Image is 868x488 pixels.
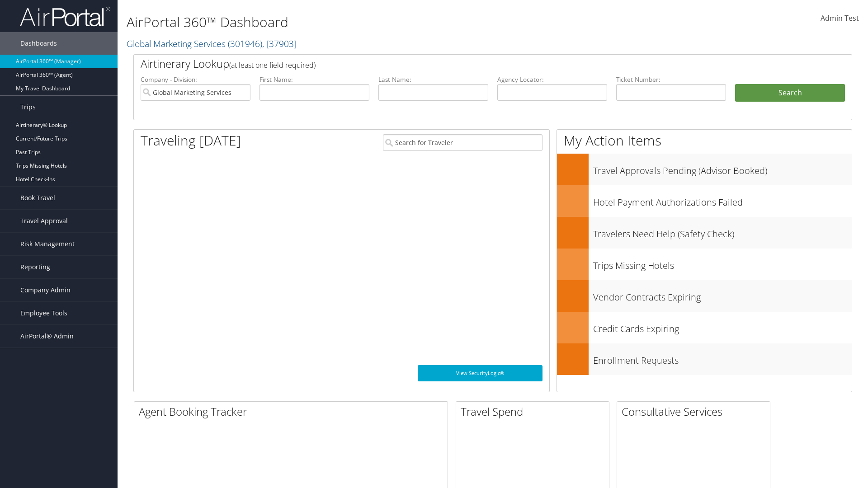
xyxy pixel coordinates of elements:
[557,154,852,185] a: Travel Approvals Pending (Advisor Booked)
[821,13,859,23] span: Admin Test
[557,185,852,217] a: Hotel Payment Authorizations Failed
[20,6,110,27] img: airportal-logo.png
[557,249,852,280] a: Trips Missing Hotels
[557,131,852,150] h1: My Action Items
[593,223,852,240] h3: Travelers Need Help (Safety Check)
[127,13,615,32] h1: AirPortal 360™ Dashboard
[20,256,50,278] span: Reporting
[616,75,726,84] label: Ticket Number:
[557,217,852,249] a: Travelers Need Help (Safety Check)
[378,75,488,84] label: Last Name:
[20,302,67,324] span: Employee Tools
[229,60,316,70] span: (at least one field required)
[821,5,859,33] a: Admin Test
[20,32,57,55] span: Dashboards
[622,404,770,419] h2: Consultative Services
[141,131,241,150] h1: Traveling [DATE]
[20,279,71,301] span: Company Admin
[593,318,852,335] h3: Credit Cards Expiring
[593,192,852,209] h3: Hotel Payment Authorizations Failed
[557,312,852,343] a: Credit Cards Expiring
[593,286,852,304] h3: Vendor Contracts Expiring
[497,75,607,84] label: Agency Locator:
[20,187,55,209] span: Book Travel
[141,56,785,71] h2: Airtinerary Lookup
[735,84,845,102] button: Search
[228,38,262,50] span: ( 301946 )
[418,365,542,381] a: View SecurityLogic®
[557,280,852,312] a: Vendor Contracts Expiring
[593,160,852,177] h3: Travel Approvals Pending (Advisor Booked)
[20,96,36,118] span: Trips
[141,75,250,84] label: Company - Division:
[593,255,852,272] h3: Trips Missing Hotels
[259,75,369,84] label: First Name:
[127,38,297,50] a: Global Marketing Services
[20,210,68,232] span: Travel Approval
[262,38,297,50] span: , [ 37903 ]
[383,134,542,151] input: Search for Traveler
[593,350,852,367] h3: Enrollment Requests
[20,233,75,255] span: Risk Management
[20,325,74,347] span: AirPortal® Admin
[139,404,448,419] h2: Agent Booking Tracker
[557,343,852,375] a: Enrollment Requests
[461,404,609,419] h2: Travel Spend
